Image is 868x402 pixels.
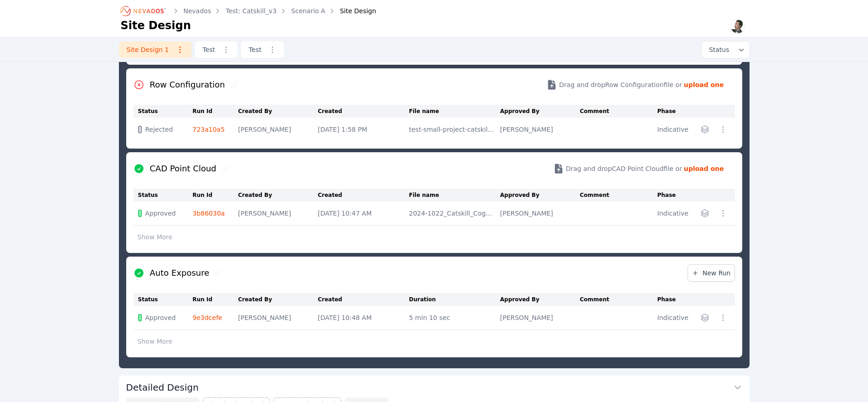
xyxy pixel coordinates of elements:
a: Scenario A [291,6,325,15]
h2: Auto Exposure [150,267,210,279]
img: Alex Kushner [730,19,745,34]
th: Created [318,293,409,306]
th: Run Id [193,293,238,306]
span: Rejected [145,125,173,134]
a: 723a10a5 [193,126,225,133]
span: Approved [145,209,176,218]
button: Show More [134,228,177,246]
div: test-small-project-catskill-_row-configuration_059977a1.json [409,125,496,134]
td: [DATE] 10:48 AM [318,306,409,330]
th: Duration [409,293,500,306]
th: Status [134,293,193,306]
div: Indicative [657,209,691,218]
div: 2024-1022_Catskill_CogoExport_v5.csv [409,209,496,218]
button: Drag and dropRow Configurationfile or upload one [535,72,734,98]
button: Drag and dropCAD Point Cloudfile or upload one [542,156,735,181]
strong: upload one [684,80,724,89]
th: Created [318,105,409,118]
td: [PERSON_NAME] [500,306,580,330]
h2: Row Configuration [150,78,225,91]
th: Comment [580,189,657,201]
h1: Site Design [121,18,191,33]
span: New Run [692,268,731,278]
th: Phase [657,105,695,118]
nav: Breadcrumb [121,4,376,18]
th: Comment [580,293,657,306]
th: File name [409,189,500,201]
td: [PERSON_NAME] [238,118,318,141]
div: Indicative [657,125,691,134]
a: Nevados [184,6,211,15]
td: [PERSON_NAME] [500,201,580,226]
a: New Run [688,264,735,282]
a: Test: Catskill_v3 [226,6,277,15]
th: File name [409,105,500,118]
th: Created [318,189,409,201]
th: Approved By [500,189,580,201]
th: Created By [238,189,318,201]
h2: CAD Point Cloud [150,162,216,175]
th: Run Id [193,189,238,201]
th: Approved By [500,293,580,306]
th: Approved By [500,105,580,118]
div: Site Design [327,6,376,15]
button: Status [702,41,750,58]
button: Detailed Design [126,376,742,397]
a: 3b86030a [193,210,225,217]
td: [PERSON_NAME] [238,306,318,330]
a: 9e3dcefe [193,314,222,321]
th: Phase [657,189,695,201]
th: Created By [238,293,318,306]
strong: upload one [684,164,724,173]
th: Run Id [193,105,238,118]
td: [DATE] 10:47 AM [318,201,409,226]
td: [PERSON_NAME] [500,118,580,141]
a: Test [241,41,284,58]
div: Indicative [657,313,691,322]
span: Approved [145,313,176,322]
td: [PERSON_NAME] [238,201,318,226]
th: Phase [657,293,695,306]
span: Drag and drop Row Configuration file or [559,80,682,89]
td: [DATE] 1:58 PM [318,118,409,141]
div: 5 min 10 sec [409,313,496,322]
span: Status [705,45,729,54]
th: Created By [238,105,318,118]
span: Drag and drop CAD Point Cloud file or [566,164,682,173]
a: Site Design 1 [119,41,191,58]
button: Show More [134,333,177,350]
th: Comment [580,105,657,118]
th: Status [134,189,193,201]
a: Test [195,41,238,58]
th: Status [134,105,193,118]
h3: Detailed Design [126,381,199,394]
